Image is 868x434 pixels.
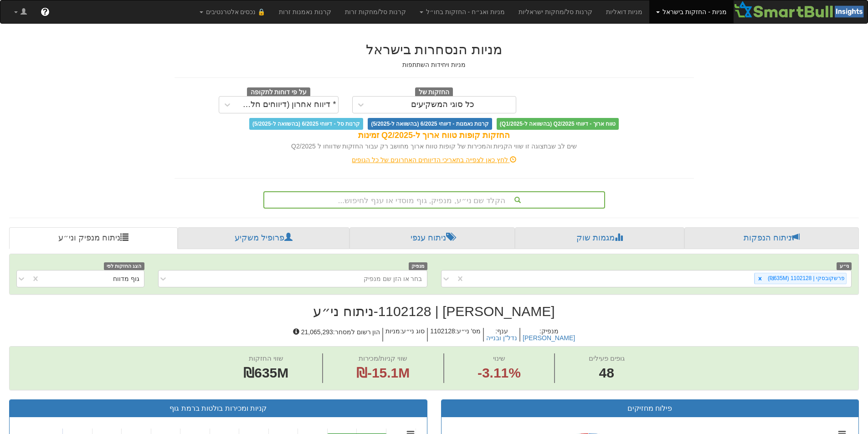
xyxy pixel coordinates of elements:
a: מניות דואליות [599,0,650,23]
span: ני״ע [837,262,852,270]
div: החזקות קופות טווח ארוך ל-Q2/2025 זמינות [175,130,694,142]
span: על פי דוחות לתקופה [247,87,310,97]
a: מניות ואג״ח - החזקות בחו״ל [413,0,512,23]
div: כל סוגי המשקיעים [411,100,474,109]
a: ניתוח מנפיק וני״ע [9,227,178,249]
img: Smartbull [734,0,868,19]
span: שווי החזקות [249,354,283,362]
span: טווח ארוך - דיווחי Q2/2025 (בהשוואה ל-Q1/2025) [497,118,619,130]
span: קרנות נאמנות - דיווחי 6/2025 (בהשוואה ל-5/2025) [368,118,492,130]
span: הצג החזקות לפי [104,262,144,270]
h5: הון רשום למסחר : 21,065,293 [291,328,383,342]
div: * דיווח אחרון (דיווחים חלקיים) [238,100,336,109]
h2: [PERSON_NAME] | 1102128 - ניתוח ני״ע [9,304,859,319]
span: -3.11% [478,363,521,383]
span: מנפיק [409,262,427,270]
span: החזקות של [415,87,453,97]
a: קרנות סל/מחקות ישראליות [512,0,599,23]
span: גופים פעילים [589,354,625,362]
span: שווי קניות/מכירות [359,354,407,362]
div: גוף מדווח [113,274,139,283]
a: ניתוח הנפקות [684,227,859,249]
h3: קניות ומכירות בולטות ברמת גוף [16,404,420,413]
span: קרנות סל - דיווחי 6/2025 (בהשוואה ל-5/2025) [249,118,363,130]
h3: פילוח מחזיקים [448,404,852,413]
span: ₪635M [243,365,288,380]
a: 🔒 נכסים אלטרנטיבים [193,0,272,23]
div: בחר או הזן שם מנפיק [364,274,422,283]
h5: מס' ני״ע : 1102128 [427,328,483,342]
h5: מנפיק : [519,328,577,342]
span: ₪-15.1M [356,365,410,380]
a: קרנות סל/מחקות זרות [338,0,413,23]
a: קרנות נאמנות זרות [272,0,338,23]
a: מניות - החזקות בישראל [649,0,733,23]
span: 48 [589,363,625,383]
h2: מניות הנסחרות בישראל [175,42,694,57]
a: פרופיל משקיע [178,227,349,249]
a: מגמות שוק [515,227,684,249]
div: פרשקובסקי | 1102128 (₪635M) [765,273,846,284]
div: הקלד שם ני״ע, מנפיק, גוף מוסדי או ענף לחיפוש... [264,192,604,208]
a: ניתוח ענפי [349,227,515,249]
h5: סוג ני״ע : מניות [382,328,427,342]
button: נדל"ן ובנייה [486,335,517,342]
span: ? [42,7,47,16]
h5: מניות ויחידות השתתפות [175,61,694,68]
span: שינוי [493,354,505,362]
a: ? [34,0,56,23]
div: לחץ כאן לצפייה בתאריכי הדיווחים האחרונים של כל הגופים [168,155,701,164]
button: [PERSON_NAME] [523,335,575,342]
h5: ענף : [483,328,519,342]
div: שים לב שבתצוגה זו שווי הקניות והמכירות של קופות טווח ארוך מחושב רק עבור החזקות שדווחו ל Q2/2025 [175,142,694,151]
